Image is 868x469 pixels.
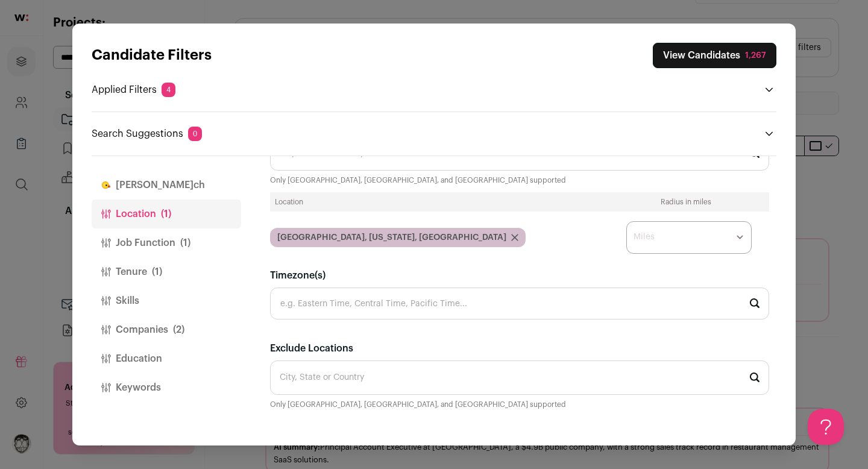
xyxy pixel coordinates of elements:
[270,400,566,409] span: Only [GEOGRAPHIC_DATA], [GEOGRAPHIC_DATA], and [GEOGRAPHIC_DATA] supported
[92,315,241,344] button: Companies(2)
[92,127,202,141] p: Search Suggestions
[92,48,212,63] strong: Candidate Filters
[270,341,353,356] label: Exclude Locations
[653,43,776,68] button: Close search preferences
[270,268,769,283] label: Timezone(s)
[92,373,241,402] button: Keywords
[270,360,769,395] input: Start typing...
[608,197,764,207] div: Radius in miles
[173,323,184,337] span: (2)
[808,409,844,445] iframe: Help Scout Beacon - Open
[745,49,766,61] div: 1,267
[92,257,241,286] button: Tenure(1)
[92,286,241,315] button: Skills
[180,236,190,250] span: (1)
[188,127,202,141] span: 0
[762,83,776,97] button: Open applied filters
[270,175,566,185] span: Only [GEOGRAPHIC_DATA], [GEOGRAPHIC_DATA], and [GEOGRAPHIC_DATA] supported
[275,197,598,207] div: Location
[92,83,175,97] p: Applied Filters
[92,344,241,373] button: Education
[92,171,241,200] button: [PERSON_NAME]ch
[634,231,655,243] label: Miles
[270,288,769,319] input: e.g. Eastern Time, Central Time, Pacific Time...
[277,231,506,244] span: [GEOGRAPHIC_DATA], [US_STATE], [GEOGRAPHIC_DATA]
[152,265,162,279] span: (1)
[92,200,241,228] button: Location(1)
[161,207,171,221] span: (1)
[92,228,241,257] button: Job Function(1)
[162,83,175,97] span: 4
